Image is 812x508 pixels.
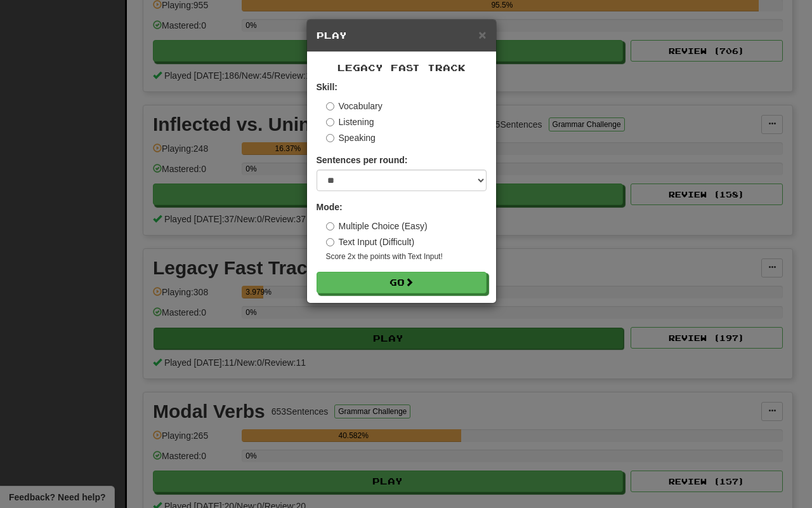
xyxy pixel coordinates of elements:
button: Go [317,272,487,293]
input: Multiple Choice (Easy) [326,222,334,231]
label: Listening [326,116,374,128]
label: Text Input (Difficult) [326,236,415,248]
span: Legacy Fast Track [337,62,466,73]
h5: Play [317,29,487,42]
input: Listening [326,118,334,126]
label: Multiple Choice (Easy) [326,220,428,232]
label: Sentences per round: [317,154,408,166]
label: Speaking [326,131,376,144]
small: Score 2x the points with Text Input ! [326,251,487,262]
button: Close [478,28,486,41]
input: Speaking [326,134,334,142]
span: × [478,27,486,42]
strong: Skill: [317,82,337,92]
label: Vocabulary [326,100,383,112]
input: Vocabulary [326,102,334,110]
input: Text Input (Difficult) [326,238,334,246]
strong: Mode: [317,202,343,212]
